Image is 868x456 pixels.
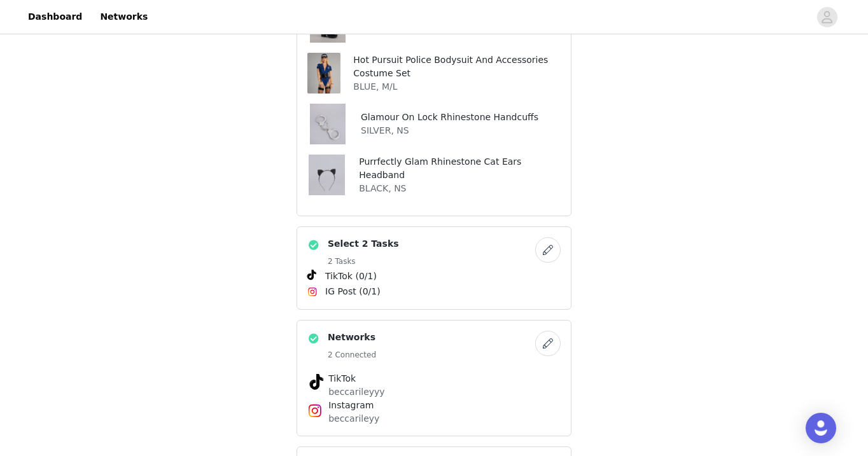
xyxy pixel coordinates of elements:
[359,182,561,195] p: BLACK, NS
[353,80,561,93] p: BLUE, M/L
[353,53,561,80] h4: Hot Pursuit Police Bodysuit And Accessories Costume Set
[361,124,538,137] p: SILVER, NS
[328,349,376,361] h5: 2 Connected
[328,412,540,425] p: beccarileyy
[325,270,377,283] span: TikTok (0/1)
[361,111,538,124] h4: Glamour On Lock Rhinestone Handcuffs
[92,3,155,31] a: Networks
[325,285,381,298] span: IG Post (0/1)
[310,104,346,144] img: Glamour On Lock Rhinestone Handcuffs
[307,287,318,297] img: Instagram Icon
[297,226,571,310] div: Select 2 Tasks
[328,399,540,412] h4: Instagram
[806,413,836,443] div: Open Intercom Messenger
[20,3,90,31] a: Dashboard
[306,53,342,93] img: Hot Pursuit Police Bodysuit And Accessories Costume Set
[307,403,323,418] img: Instagram Icon
[328,256,399,267] h5: 2 Tasks
[297,320,571,436] div: Networks
[328,237,399,251] h4: Select 2 Tasks
[821,7,833,27] div: avatar
[328,385,540,399] p: beccarileyyy
[328,372,540,385] h4: TikTok
[328,331,376,344] h4: Networks
[309,155,345,195] img: Purrfectly Glam Rhinestone Cat Ears Headband
[359,155,561,182] h4: Purrfectly Glam Rhinestone Cat Ears Headband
